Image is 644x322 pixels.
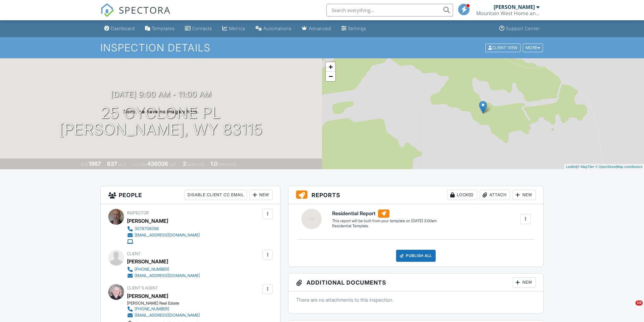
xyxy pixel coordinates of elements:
[127,226,200,232] a: 3078706056
[133,162,146,167] span: Lot Size
[81,162,88,167] span: Built
[480,190,510,200] div: Attach
[288,274,543,292] h3: Additional Documents
[185,190,247,200] div: Disable Client CC Email
[332,209,437,218] h6: Residential Report
[135,313,200,318] div: [EMAIL_ADDRESS][DOMAIN_NAME]
[89,160,101,167] div: 1987
[127,312,200,319] a: [EMAIL_ADDRESS][DOMAIN_NAME]
[100,9,171,22] a: SPECTORA
[142,23,177,35] a: Templates
[127,216,168,226] div: [PERSON_NAME]
[135,226,159,231] div: 3078706056
[523,43,543,52] div: More
[253,23,294,35] a: Automations (Basic)
[147,160,168,167] div: 436036
[107,160,117,167] div: 837
[135,267,169,272] div: [PHONE_NUMBER]
[494,4,535,10] div: [PERSON_NAME]
[118,162,127,167] span: sq. ft.
[485,43,521,52] div: Client View
[263,26,292,31] div: Automations
[135,306,169,312] div: [PHONE_NUMBER]
[183,160,186,167] div: 2
[111,26,135,31] div: Dashboard
[169,162,177,167] span: sq.ft.
[635,300,643,306] span: 10
[101,186,280,204] h3: People
[299,23,334,35] a: Advanced
[135,273,200,278] div: [EMAIL_ADDRESS][DOMAIN_NAME]
[476,10,540,16] div: Mountain West Home and Commercial Property Inspections
[339,23,369,35] a: Settings
[513,277,536,287] div: New
[348,26,366,31] div: Settings
[220,23,248,35] a: Metrics
[513,190,536,200] div: New
[396,250,436,262] div: Publish All
[119,3,171,16] span: SPECTORA
[229,26,245,31] div: Metrics
[332,223,437,229] div: Residential Template
[249,190,273,200] div: New
[182,23,215,35] a: Contacts
[288,186,543,204] h3: Reports
[100,42,544,53] h1: Inspection Details
[447,190,477,200] div: Locked
[152,26,175,31] div: Templates
[218,162,237,167] span: bathrooms
[59,105,263,138] h1: 25 Cyclone Pl [PERSON_NAME], WY 83115
[127,251,141,256] span: Client
[309,26,331,31] div: Advanced
[326,4,453,16] input: Search everything...
[127,232,200,238] a: [EMAIL_ADDRESS][DOMAIN_NAME]
[622,300,638,316] iframe: Intercom live chat
[127,286,158,290] span: Client's Agent
[100,3,114,17] img: The Best Home Inspection Software - Spectora
[127,291,168,301] a: [PERSON_NAME]
[577,165,594,169] a: © MapTiler
[127,266,200,273] a: [PHONE_NUMBER]
[135,233,200,238] div: [EMAIL_ADDRESS][DOMAIN_NAME]
[485,45,522,50] a: Client View
[192,26,212,31] div: Contacts
[127,257,168,266] div: [PERSON_NAME]
[187,162,205,167] span: bedrooms
[326,62,335,72] a: Zoom in
[296,296,536,303] p: There are no attachments to this inspection.
[127,306,200,312] a: [PHONE_NUMBER]
[506,26,540,31] div: Support Center
[127,273,200,279] a: [EMAIL_ADDRESS][DOMAIN_NAME]
[595,165,642,169] a: © OpenStreetMap contributors
[111,90,212,99] h3: [DATE] 9:00 am - 11:00 am
[497,23,542,35] a: Support Center
[127,301,205,306] div: [PERSON_NAME] Real Estate
[127,210,149,215] span: Inspector
[326,72,335,81] a: Zoom out
[564,164,644,170] div: |
[102,23,137,35] a: Dashboard
[332,218,437,223] div: This report will be built from your template on [DATE] 3:00am
[211,160,218,167] div: 1.0
[566,165,576,169] a: Leaflet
